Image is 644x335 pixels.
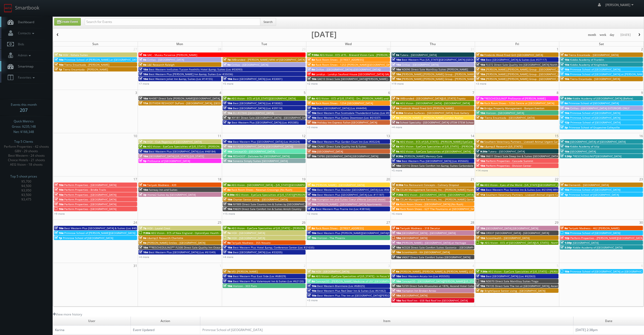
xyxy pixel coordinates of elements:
[223,111,232,115] span: 10a
[484,106,544,110] span: Bridge Property Management - Banyan Everton
[560,140,569,143] span: 10a
[307,125,318,129] a: +3 more
[233,101,282,105] span: Best [GEOGRAPHIC_DATA] (Loc #18082)
[223,207,232,211] span: 10a
[570,121,621,124] span: Primrose School of [GEOGRAPHIC_DATA]
[307,198,316,201] span: 10a
[139,82,149,85] a: +7 more
[392,198,399,201] span: 8a
[560,116,569,119] span: 10a
[54,58,63,61] span: 10a
[307,154,316,158] span: 10a
[392,207,399,211] span: 8a
[400,198,477,201] span: CELA4 Management Services, Inc. - [PERSON_NAME] Genesis
[85,18,260,26] input: Search for Events
[317,106,367,110] span: Best [GEOGRAPHIC_DATA] (Loc #44494)
[307,82,318,85] a: +2 more
[568,53,618,57] span: Tierra Encantada - [GEOGRAPHIC_DATA]
[392,82,404,85] a: +19 more
[54,202,63,206] span: 10a
[560,101,568,105] span: 9a
[139,193,147,197] span: 3p
[392,226,399,230] span: 9a
[317,77,416,81] span: GAE10 Direct Sale [GEOGRAPHIC_DATA][PERSON_NAME] - [GEOGRAPHIC_DATA]
[560,63,569,66] span: 10a
[307,202,316,206] span: 10a
[486,188,571,192] span: Best Western Plus Service Inn & Suites (Loc #61094) WHITE GLOVE
[317,198,385,201] span: Hampton Inn and Suites Coeur d'Alene (second shoot)
[147,140,202,143] span: HGV - Club Regency of [GEOGRAPHIC_DATA]
[147,159,190,163] span: ProSource of [GEOGRAPHIC_DATA]
[223,150,232,153] span: 10a
[402,63,438,66] span: Cirillas - [GEOGRAPHIC_DATA]
[307,121,316,124] span: 10a
[231,183,345,187] span: AEG Vision - [GEOGRAPHIC_DATA] – [US_STATE][GEOGRAPHIC_DATA]. ([GEOGRAPHIC_DATA])
[223,97,231,100] span: 8a
[54,53,62,57] span: 7a
[307,183,315,187] span: 9a
[231,226,326,230] span: AEG Vision - EyeCare Specialties of [US_STATE] – [PERSON_NAME] Eye Care
[476,72,485,76] span: 10a
[392,188,399,192] span: 7a
[63,68,108,71] span: Tierra Encantada - [PERSON_NAME]
[307,116,316,119] span: 10a
[64,198,116,201] span: Perform Properties - [GEOGRAPHIC_DATA]
[488,150,525,153] span: Tutera - [GEOGRAPHIC_DATA]
[316,63,394,66] span: Rack Room Shoes - 1253 [PERSON_NAME][GEOGRAPHIC_DATA]
[64,202,116,206] span: Perform Properties - [GEOGRAPHIC_DATA]
[139,145,146,148] span: 8a
[392,116,399,119] span: 9a
[54,207,63,211] span: 10a
[402,68,468,71] span: ND096 Direct Sale MainStay Suites [PERSON_NAME]
[560,68,569,71] span: 10a
[400,116,463,119] span: [PERSON_NAME] - [PERSON_NAME] London Avalon
[476,77,485,81] span: 10a
[223,58,231,61] span: 7a
[307,212,318,216] a: +2 more
[392,53,399,57] span: 9a
[15,31,36,35] span: Contacts
[570,58,604,61] span: Kiddie Academy of Franklin
[476,164,485,167] span: 10a
[307,101,315,105] span: 8a
[568,183,609,187] span: Element6 - [GEOGRAPHIC_DATA]
[139,53,146,57] span: 9a
[392,77,401,81] span: 10a
[392,121,399,124] span: 9a
[560,188,569,192] span: 10a
[54,68,62,71] span: 1p
[54,226,63,230] span: 10a
[223,212,235,216] a: +15 more
[64,226,142,230] span: Best Western Plus [GEOGRAPHIC_DATA] & Suites (Loc #45093)
[139,77,148,81] span: 10a
[64,63,109,66] span: Tierra Encantada - [PERSON_NAME]
[570,145,599,148] span: Kiddie Academy of Islip
[223,140,232,143] span: 10a
[400,150,503,153] span: AEG Vision - EyeCare Specialties of [GEOGRAPHIC_DATA] - Medfield Eye Associates
[15,53,32,58] span: Admin
[54,198,63,201] span: 10a
[392,68,401,71] span: 10a
[223,145,232,148] span: 10a
[232,116,309,119] span: NY181 Direct Sale [GEOGRAPHIC_DATA] - [GEOGRAPHIC_DATA]
[476,116,484,119] span: 6p
[15,42,24,46] span: Bids
[149,72,233,76] span: Best Western Plus [PERSON_NAME] Inn &amp; Suites (Loc #35036)
[260,18,276,26] button: Search
[484,145,522,148] span: L&amp;E Research [US_STATE]
[400,53,437,57] span: Tutera - [GEOGRAPHIC_DATA]
[402,164,499,167] span: CO116 Direct Sale Comfort Inn &amp; Suites Carbondale on the Roaring Fork
[402,58,509,61] span: Best Western Plus [US_STATE][GEOGRAPHIC_DATA] [GEOGRAPHIC_DATA] (Loc #37096)
[15,64,33,69] span: Smartmap
[64,58,139,61] span: Primrose School of [PERSON_NAME] at [GEOGRAPHIC_DATA]
[476,188,485,192] span: 10a
[400,188,477,192] span: CELA4 Management Services, Inc. - [PERSON_NAME] Hyundai
[4,4,12,12] img: smartbook-logo.png
[64,183,116,187] span: Perform Properties - [GEOGRAPHIC_DATA]
[223,159,232,163] span: 10a
[402,72,534,76] span: [PERSON_NAME] [PERSON_NAME] Group - [PERSON_NAME] - 712 [PERSON_NAME] Trove [PERSON_NAME]
[486,72,591,76] span: [PERSON_NAME] [PERSON_NAME] Group - [GEOGRAPHIC_DATA] - [STREET_ADDRESS]
[232,121,298,124] span: Best Western Plus [GEOGRAPHIC_DATA] (Loc #05385)
[223,154,232,158] span: 10a
[605,3,635,7] span: [PERSON_NAME]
